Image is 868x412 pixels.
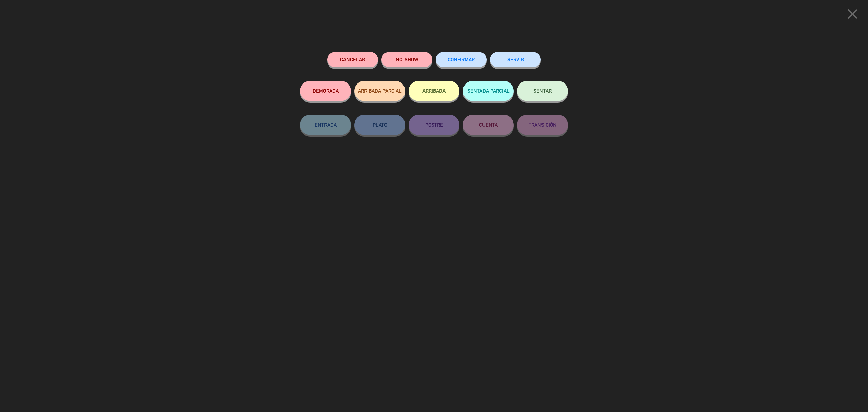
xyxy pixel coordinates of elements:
[517,115,568,135] button: TRANSICIÓN
[381,52,432,67] button: NO-SHOW
[409,115,459,135] button: POSTRE
[448,57,475,62] span: CONFIRMAR
[490,52,541,67] button: SERVIR
[842,5,863,25] button: close
[300,81,351,101] button: DEMORADA
[533,88,552,94] span: SENTAR
[300,115,351,135] button: ENTRADA
[358,88,402,94] span: ARRIBADA PARCIAL
[517,81,568,101] button: SENTAR
[844,5,861,22] i: close
[354,115,405,135] button: PLATO
[409,81,459,101] button: ARRIBADA
[436,52,487,67] button: CONFIRMAR
[463,115,514,135] button: CUENTA
[354,81,405,101] button: ARRIBADA PARCIAL
[463,81,514,101] button: SENTADA PARCIAL
[327,52,378,67] button: Cancelar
